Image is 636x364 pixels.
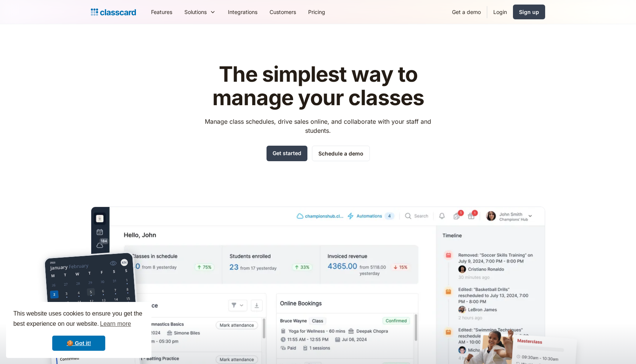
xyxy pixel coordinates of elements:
[267,146,307,161] a: Get started
[513,5,545,19] a: Sign up
[519,8,539,16] div: Sign up
[6,302,151,358] div: cookieconsent
[91,7,136,17] a: Logo
[198,117,438,135] p: Manage class schedules, drive sales online, and collaborate with your staff and students.
[263,3,302,20] a: Customers
[178,3,222,20] div: Solutions
[312,146,370,161] a: Schedule a demo
[99,318,132,330] a: learn more about cookies
[446,3,487,20] a: Get a demo
[145,3,178,20] a: Features
[184,8,207,16] div: Solutions
[222,3,263,20] a: Integrations
[13,309,144,330] span: This website uses cookies to ensure you get the best experience on our website.
[198,63,438,109] h1: The simplest way to manage your classes
[302,3,331,20] a: Pricing
[487,3,513,20] a: Login
[52,336,105,351] a: dismiss cookie message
